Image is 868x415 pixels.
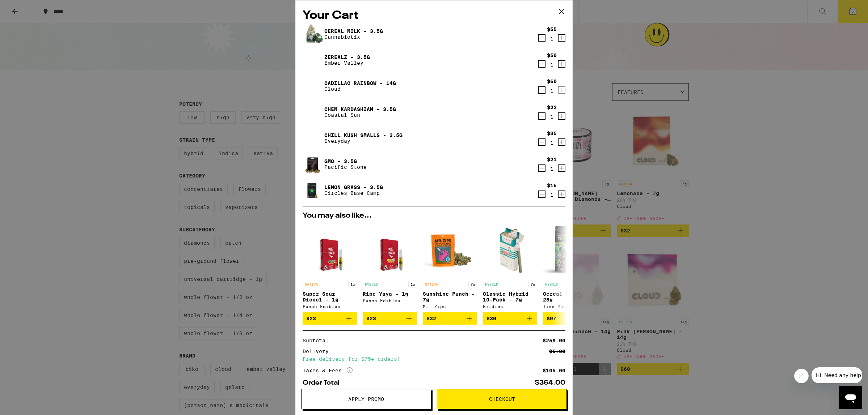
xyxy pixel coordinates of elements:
span: $23 [306,316,316,321]
div: Subtotal [303,338,334,343]
a: Chem Kardashian - 3.5g [324,106,396,112]
a: Cadillac Rainbow - 14g [324,80,396,86]
span: $97 [547,316,556,321]
div: Punch Edibles [303,304,357,309]
div: $55 [547,26,557,32]
button: Increment [558,60,565,68]
p: Everyday [324,138,403,144]
a: Open page for Sunshine Punch - 7g from Mr. Zips [423,223,477,312]
p: HYBRID [543,281,560,287]
div: $5.00 [549,349,565,354]
span: Hi. Need any help? [4,5,52,11]
button: Add to bag [423,312,477,325]
p: Ripe Yaya - 1g [363,291,417,297]
p: Sunshine Punch - 7g [423,291,477,303]
a: Open page for Cereal Milk - 28g from Time Machine [543,223,597,312]
button: Increment [558,164,565,172]
div: Order Total [303,380,345,386]
a: Zerealz - 3.5g [324,54,370,60]
button: Add to bag [543,312,597,325]
div: 1 [547,192,557,198]
img: Chill Kush Smalls - 3.5g [303,128,323,148]
img: Cadillac Rainbow - 14g [303,76,323,96]
p: Pacific Stone [324,164,367,170]
p: 7g [468,281,477,287]
span: $32 [426,316,436,321]
p: Circles Base Camp [324,190,383,196]
span: Checkout [489,397,515,402]
img: Mr. Zips - Sunshine Punch - 7g [423,223,477,277]
div: Birdies [483,304,537,309]
img: Lemon Grass - 3.5g [303,180,323,200]
div: Delivery [303,349,334,354]
button: Add to bag [303,312,357,325]
span: $30 [486,316,496,321]
button: Apply Promo [301,389,431,409]
div: $22 [547,104,557,110]
img: Cereal Milk - 3.5g [303,24,323,44]
img: GMO - 3.5g [303,154,323,174]
img: Zerealz - 3.5g [303,50,323,70]
p: Cannabiotix [324,34,383,40]
iframe: Close message [794,369,809,383]
div: 1 [547,62,557,68]
p: Cereal Milk - 28g [543,291,597,303]
div: $60 [547,78,557,84]
iframe: Message from company [812,367,862,383]
a: Open page for Ripe Yaya - 1g from Punch Edibles [363,223,417,312]
button: Decrement [538,60,545,68]
p: 1g [348,281,357,287]
div: Time Machine [543,304,597,309]
div: $259.00 [543,338,565,343]
div: $21 [547,157,557,162]
p: Cloud [324,86,396,92]
div: $16 [547,183,557,188]
p: Classic Hybrid 10-Pack - 7g [483,291,537,303]
button: Decrement [538,191,545,198]
span: Apply Promo [348,397,384,402]
button: Increment [558,34,565,42]
div: Taxes & Fees [303,367,353,374]
button: Decrement [538,34,545,42]
div: 1 [547,114,557,120]
button: Increment [558,138,565,146]
iframe: Button to launch messaging window [839,386,862,409]
div: 1 [547,36,557,42]
h2: You may also like... [303,212,565,219]
img: Birdies - Classic Hybrid 10-Pack - 7g [483,223,537,277]
div: $35 [547,131,557,136]
p: 1g [408,281,417,287]
p: HYBRID [483,281,500,287]
p: Ember Valley [324,60,370,66]
a: Chill Kush Smalls - 3.5g [324,132,403,138]
a: GMO - 3.5g [324,158,367,164]
div: $364.00 [535,380,565,386]
button: Increment [558,191,565,198]
button: Increment [558,86,565,94]
button: Decrement [538,86,545,94]
a: Open page for Classic Hybrid 10-Pack - 7g from Birdies [483,223,537,312]
img: Chem Kardashian - 3.5g [303,102,323,122]
p: HYBRID [363,281,380,287]
img: Punch Edibles - Super Sour Diesel - 1g [309,223,351,277]
button: Add to bag [483,312,537,325]
button: Add to bag [363,312,417,325]
p: SATIVA [303,281,320,287]
img: Punch Edibles - Ripe Yaya - 1g [369,223,411,277]
p: Super Sour Diesel - 1g [303,291,357,303]
p: Coastal Sun [324,112,396,118]
a: Lemon Grass - 3.5g [324,184,383,190]
button: Checkout [437,389,567,409]
div: Free delivery for $75+ orders! [303,356,565,361]
p: 7g [528,281,537,287]
a: Cereal Milk - 3.5g [324,28,383,34]
div: 1 [547,140,557,146]
h2: Your Cart [303,8,565,24]
p: SATIVA [423,281,440,287]
a: Open page for Super Sour Diesel - 1g from Punch Edibles [303,223,357,312]
div: 1 [547,166,557,172]
span: $23 [366,316,376,321]
button: Decrement [538,112,545,120]
div: 1 [547,88,557,94]
button: Increment [558,112,565,120]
